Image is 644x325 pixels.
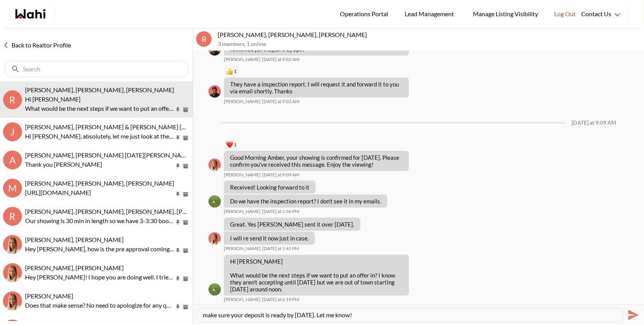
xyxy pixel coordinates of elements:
[203,311,617,319] textarea: Type your message
[209,195,221,208] img: A
[3,151,22,169] div: A
[182,219,190,226] button: Archive
[25,123,228,130] span: [PERSON_NAME], [PERSON_NAME] & [PERSON_NAME] [PERSON_NAME]
[182,304,190,310] button: Archive
[3,122,22,141] div: J
[230,184,309,191] p: Received! Looking forward to it
[25,301,174,310] p: Does that make sense? No need to apologize for any questions, these are great questions and we ar...
[224,296,261,303] span: [PERSON_NAME]
[262,245,299,252] time: 2025-09-11T17:41:01.996Z
[182,276,190,282] button: Archive
[209,85,221,98] div: Faraz Azam
[3,291,22,310] img: N
[3,207,22,226] div: R
[624,306,641,323] button: Send
[209,283,221,296] div: Amber F
[230,81,403,95] p: They have a inspection report. I will request it and forward it to you via email shortly. Thanks
[25,236,124,243] span: [PERSON_NAME], [PERSON_NAME]
[25,292,73,300] span: [PERSON_NAME]
[218,31,641,39] p: [PERSON_NAME], [PERSON_NAME], [PERSON_NAME]
[224,139,412,151] div: Reaction list
[175,107,182,113] button: Pin
[25,244,174,254] p: Hey [PERSON_NAME], how is the pre approval coming along?
[262,98,299,105] time: 2025-09-10T13:03:26.447Z
[15,9,45,19] a: Wahi homepage
[25,188,174,197] p: [URL][DOMAIN_NAME]
[218,41,641,47] p: 3 members , 1 online
[196,31,212,47] div: R
[182,247,190,254] button: Archive
[230,221,354,228] p: Great. Yes [PERSON_NAME] sent it over [DATE].
[3,291,22,310] div: Nurse Noelz, Michelle
[262,172,299,178] time: 2025-09-11T13:09:49.615Z
[209,232,221,245] img: M
[25,95,174,104] p: Hi [PERSON_NAME]
[234,142,237,148] span: 1
[175,163,182,169] button: Pin
[209,283,221,296] img: A
[182,107,190,113] button: Archive
[175,191,182,198] button: Pin
[25,264,124,271] span: [PERSON_NAME], [PERSON_NAME]
[3,263,22,282] img: W
[175,276,182,282] button: Pin
[182,191,190,198] button: Archive
[3,179,22,198] div: M
[209,232,221,245] div: Michelle Ryckman
[340,9,391,19] span: Operations Portal
[209,159,221,171] div: Michelle Ryckman
[471,9,540,19] span: Manage Listing Visibility
[262,56,299,63] time: 2025-09-10T13:02:46.525Z
[224,172,261,178] span: [PERSON_NAME]
[182,135,190,141] button: Archive
[224,56,261,63] span: [PERSON_NAME]
[25,160,174,169] p: Thank you [PERSON_NAME]
[224,245,261,252] span: [PERSON_NAME]
[3,90,22,109] div: R
[25,273,174,282] p: Hey [PERSON_NAME]! I hope you are doing well. I tried to give you a call [DATE] to chat about you...
[3,235,22,254] div: Efrem Abraham, Michelle
[175,247,182,254] button: Pin
[226,68,237,74] button: Reactions: like
[230,154,403,168] p: Good Morning Amber, your showing is confirmed for [DATE]. Please confirm you've received this mes...
[182,163,190,169] button: Archive
[209,85,221,98] img: F
[3,263,22,282] div: Wayne Wynn, Michelle
[224,98,261,105] span: [PERSON_NAME]
[25,216,174,225] p: Our showing is 30 min in length so we have 3-3:30 booked.
[25,86,174,93] span: [PERSON_NAME], [PERSON_NAME], [PERSON_NAME]
[25,151,243,159] span: [PERSON_NAME], [PERSON_NAME] [DATE][PERSON_NAME], [PERSON_NAME]
[25,132,174,141] p: Hi [PERSON_NAME], absolutely, let me just look at the listing and see if they have an offer date ...
[209,159,221,171] img: M
[230,272,403,293] p: What would be the next steps if we want to put an offer in? I know they aren't accepting until [D...
[23,65,172,73] input: Search
[175,304,182,310] button: Pin
[230,235,309,242] p: I will re send it now just in case.
[554,9,576,19] span: Log Out
[572,120,616,126] div: [DATE] at 9:09 AM
[262,296,299,303] time: 2025-09-11T22:19:23.304Z
[224,65,412,78] div: Reaction list
[230,198,381,205] p: Do we have the inspection report? I don't see it in my emails.
[25,104,174,113] p: What would be the next steps if we want to put an offer in? I know they aren't accepting until [D...
[3,235,22,254] img: E
[25,208,225,215] span: [PERSON_NAME], [PERSON_NAME], [PERSON_NAME], [PERSON_NAME]
[230,258,403,265] p: Hi [PERSON_NAME]
[175,135,182,141] button: Pin
[25,179,174,187] span: [PERSON_NAME], [PERSON_NAME], [PERSON_NAME]
[175,219,182,226] button: Pin
[209,195,221,208] div: Amber F
[262,208,299,215] time: 2025-09-11T17:36:14.044Z
[405,9,457,19] span: Lead Management
[226,142,237,148] button: Reactions: love
[224,208,261,215] span: [PERSON_NAME]
[234,68,237,74] span: 1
